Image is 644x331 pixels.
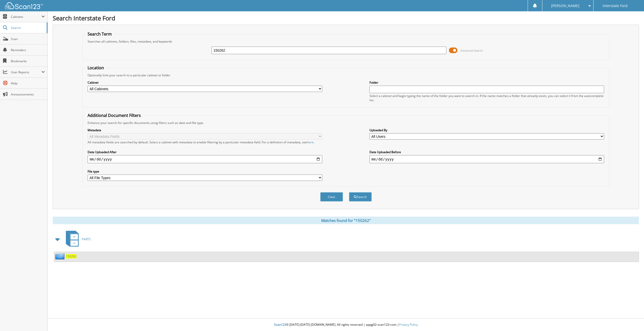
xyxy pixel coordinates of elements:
label: Metadata [88,128,322,132]
span: Interstate Ford [603,4,628,7]
input: end [369,155,604,163]
button: Search [349,192,372,202]
div: Select a cabinet and begin typing the name of the folder you want to search in. If the name match... [369,94,604,102]
span: PARTS [82,237,91,241]
label: Cabinet [88,80,322,85]
span: Advanced Search [460,49,483,52]
img: folder2.png [55,253,66,259]
span: Cabinets [11,15,41,19]
label: File type [88,169,322,174]
div: © [DATE]-[DATE] [DOMAIN_NAME]. All rights reserved | appg02-scan123-com | [48,319,644,331]
span: Scan123 [274,322,286,327]
div: Searches all cabinets, folders, files, metadata, and keywords [85,39,607,44]
span: [PERSON_NAME] [551,4,579,7]
span: Announcements [11,92,45,96]
input: start [88,155,322,163]
label: Date Uploaded Before [369,150,604,154]
img: scan123-logo-white.svg [5,2,43,9]
h1: Search Interstate Ford [53,14,639,22]
label: Date Uploaded After [88,150,322,154]
a: Privacy Policy [399,322,418,327]
span: User Reports [11,70,41,74]
legend: Location [85,65,106,71]
span: Help [11,81,45,85]
div: Enhance your search for specific documents using filters such as date and file type. [85,121,607,125]
span: Reminders [11,48,45,52]
button: Clear [320,192,343,202]
a: 150262 [66,254,76,258]
label: Uploaded By [369,128,604,132]
legend: Additional Document Filters [85,113,143,118]
a: here [307,140,314,144]
span: Bookmarks [11,59,45,63]
span: Scan [11,37,45,41]
a: PARTS [63,229,91,249]
div: All metadata fields are searched by default. Select a cabinet with metadata to enable filtering b... [88,140,322,144]
span: Search [11,26,44,30]
div: Matches found for "150262" [53,217,639,224]
label: Folder [369,80,604,85]
legend: Search Term [85,31,114,37]
div: Optionally limit your search to a particular cabinet or folder [85,73,607,77]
